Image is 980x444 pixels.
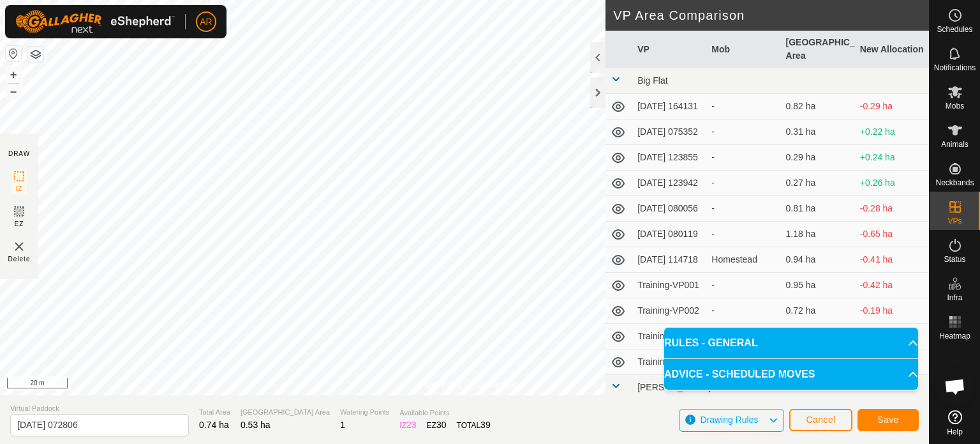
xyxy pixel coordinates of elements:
[930,405,980,441] a: Help
[436,420,447,430] span: 30
[781,145,855,171] td: 0.29 ha
[781,324,855,349] td: 0.97 ha
[632,273,706,298] td: Training-VP001
[936,367,974,406] div: Open chat
[406,420,417,430] span: 23
[632,119,706,145] td: [DATE] 075352
[946,102,964,110] span: Mobs
[944,256,965,263] span: Status
[855,119,929,145] td: +0.22 ha
[613,8,929,23] h2: VP Area Comparison
[781,171,855,196] td: 0.27 ha
[477,379,515,390] a: Contact Us
[664,359,918,390] p-accordion-header: ADVICE - SCHEDULED MOVES
[781,94,855,119] td: 0.82 ha
[632,349,706,375] td: Training-VP004
[789,409,852,431] button: Cancel
[11,239,27,254] img: VP
[6,84,21,99] button: –
[855,273,929,298] td: -0.42 ha
[781,222,855,247] td: 1.18 ha
[857,409,919,431] button: Save
[632,171,706,196] td: [DATE] 123942
[939,332,970,340] span: Heatmap
[947,294,962,302] span: Infra
[664,367,815,382] span: ADVICE - SCHEDULED MOVES
[199,420,229,430] span: 0.74 ha
[241,420,271,430] span: 0.53 ha
[6,67,21,82] button: +
[664,328,918,358] p-accordion-header: RULES - GENERAL
[10,403,189,414] span: Virtual Paddock
[781,247,855,273] td: 0.94 ha
[855,171,929,196] td: +0.26 ha
[855,324,929,349] td: -0.44 ha
[935,179,974,187] span: Neckbands
[711,125,775,139] div: -
[855,31,929,68] th: New Allocation
[941,141,969,148] span: Animals
[855,94,929,119] td: -0.29 ha
[700,415,758,425] span: Drawing Rules
[781,298,855,324] td: 0.72 ha
[632,298,706,324] td: Training-VP002
[480,420,491,430] span: 39
[199,407,230,418] span: Total Area
[781,273,855,298] td: 0.95 ha
[855,145,929,171] td: +0.24 ha
[399,418,416,432] div: IZ
[711,253,775,266] div: Homestead
[200,15,212,29] span: AR
[15,219,24,229] span: EZ
[632,145,706,171] td: [DATE] 123855
[8,254,31,264] span: Delete
[711,227,775,241] div: -
[427,418,447,432] div: EZ
[241,407,330,418] span: [GEOGRAPHIC_DATA] Area
[399,408,490,418] span: Available Points
[664,335,758,351] span: RULES - GENERAL
[806,415,836,425] span: Cancel
[711,279,775,292] div: -
[781,196,855,222] td: 0.81 ha
[8,149,30,158] div: DRAW
[15,10,175,33] img: Gallagher Logo
[711,100,775,113] div: -
[457,418,491,432] div: TOTAL
[877,415,899,425] span: Save
[16,184,23,194] span: IZ
[632,196,706,222] td: [DATE] 080056
[937,26,972,33] span: Schedules
[632,247,706,273] td: [DATE] 114718
[855,222,929,247] td: -0.65 ha
[28,47,43,62] button: Map Layers
[711,176,775,190] div: -
[947,217,961,225] span: VPs
[711,304,775,318] div: -
[855,247,929,273] td: -0.41 ha
[947,428,963,436] span: Help
[934,64,976,72] span: Notifications
[340,407,389,418] span: Watering Points
[632,222,706,247] td: [DATE] 080119
[781,31,855,68] th: [GEOGRAPHIC_DATA] Area
[711,151,775,164] div: -
[632,31,706,68] th: VP
[706,31,780,68] th: Mob
[637,382,711,392] span: [PERSON_NAME]
[414,379,462,390] a: Privacy Policy
[637,75,667,86] span: Big Flat
[855,196,929,222] td: -0.28 ha
[855,298,929,324] td: -0.19 ha
[632,324,706,349] td: Training-VP003
[340,420,345,430] span: 1
[6,46,21,61] button: Reset Map
[632,94,706,119] td: [DATE] 164131
[711,202,775,215] div: -
[781,119,855,145] td: 0.31 ha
